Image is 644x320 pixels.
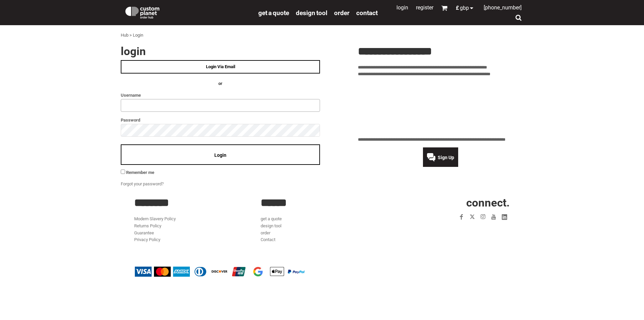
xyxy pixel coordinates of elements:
a: design tool [261,223,281,228]
span: £ [456,5,460,11]
span: [PHONE_NUMBER] [484,4,522,11]
a: order [334,9,350,16]
img: American Express [173,267,190,277]
span: Sign Up [438,155,454,160]
img: Diners Club [192,267,209,277]
span: Contact [356,9,378,17]
a: Forgot your password? [121,181,164,186]
a: Custom Planet [121,2,255,22]
div: Login [133,32,143,39]
h2: CONNECT. [387,197,510,208]
iframe: Customer reviews powered by Trustpilot [358,82,523,132]
img: Google Pay [250,267,266,277]
img: Discover [211,267,228,277]
span: order [334,9,350,17]
span: Login [214,152,226,158]
label: Password [121,116,320,124]
a: Login [396,4,408,11]
img: Visa [135,267,152,277]
a: Hub [121,33,128,38]
span: Login Via Email [206,64,235,69]
span: design tool [296,9,327,17]
span: Remember me [126,170,154,175]
img: Apple Pay [269,267,285,277]
a: Contact [356,9,378,16]
a: Contact [261,237,275,242]
a: Privacy Policy [134,237,160,242]
a: design tool [296,9,327,16]
iframe: Customer reviews powered by Trustpilot [417,226,510,234]
div: > [129,32,132,39]
input: Remember me [121,170,125,174]
label: Username [121,91,320,99]
img: Custom Planet [124,5,161,18]
a: order [261,230,270,235]
a: Returns Policy [134,223,161,228]
a: Login Via Email [121,60,320,74]
img: China UnionPay [230,267,247,277]
a: Modern Slavery Policy [134,216,176,221]
a: get a quote [261,216,282,221]
img: Mastercard [154,267,171,277]
a: get a quote [258,9,289,16]
h4: OR [121,80,320,87]
img: PayPal [288,270,305,274]
a: Guarantee [134,230,154,235]
h2: Login [121,46,320,57]
a: Register [416,4,433,11]
span: GBP [460,5,469,11]
span: get a quote [258,9,289,17]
